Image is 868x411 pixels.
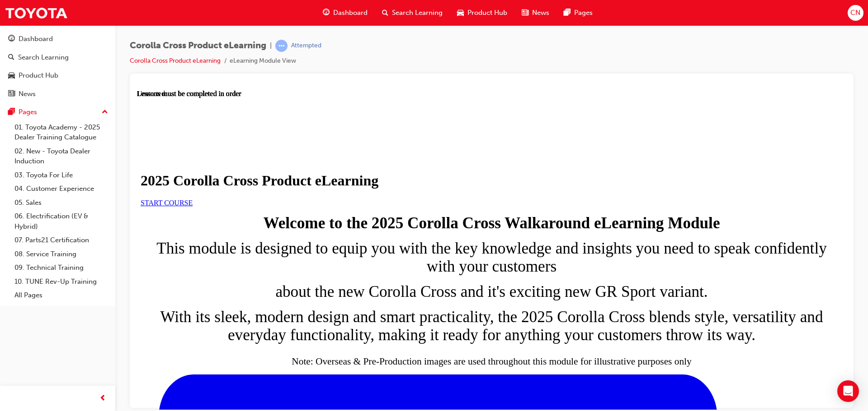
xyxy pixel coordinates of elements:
[230,56,296,66] li: eLearning Module View
[155,266,554,277] sub: Note: Overseas & Pre-Production images are used throughout this module for illustrative purposes ...
[19,89,36,99] div: News
[522,7,528,18] span: news-icon
[467,8,507,18] span: Product Hub
[316,4,375,22] a: guage-iconDashboard
[4,104,112,120] button: Pages
[4,49,112,66] a: Search Learning
[382,7,388,18] span: search-icon
[130,41,266,51] span: Corolla Cross Product eLearning
[291,42,321,50] div: Attempted
[8,108,15,116] span: pages-icon
[848,5,863,21] button: CN
[126,125,583,142] strong: Welcome to the 2025 Corolla Cross Walkaround eLearning Module
[11,233,112,247] a: 07. Parts21 Certification
[557,4,600,22] a: pages-iconPages
[837,380,859,402] div: Open Intercom Messenger
[19,70,58,81] div: Product Hub
[4,31,112,47] a: Dashboard
[11,288,112,302] a: All Pages
[102,106,108,118] span: up-icon
[532,8,549,18] span: News
[375,4,450,22] a: search-iconSearch Learning
[4,67,112,84] a: Product Hub
[270,41,272,51] span: |
[23,218,686,254] span: With its sleek, modern design and smart practicality, the 2025 Corolla Cross blends style, versat...
[11,247,112,261] a: 08. Service Training
[574,8,593,18] span: Pages
[99,393,106,404] span: prev-icon
[19,107,37,117] div: Pages
[8,72,15,80] span: car-icon
[8,90,15,98] span: news-icon
[138,193,571,211] span: about the new Corolla Cross and it's exciting new GR Sport variant.
[19,34,53,44] div: Dashboard
[450,4,514,22] a: car-iconProduct Hub
[11,209,112,233] a: 06. Electrification (EV & Hybrid)
[18,52,69,63] div: Search Learning
[11,120,112,144] a: 01. Toyota Academy - 2025 Dealer Training Catalogue
[4,86,112,102] a: News
[392,8,443,18] span: Search Learning
[11,168,112,182] a: 03. Toyota For Life
[5,3,68,23] img: Trak
[11,182,112,196] a: 04. Customer Experience
[333,8,368,18] span: Dashboard
[564,7,571,18] span: pages-icon
[4,109,56,117] a: START COURSE
[8,35,15,43] span: guage-icon
[130,57,221,65] a: Corolla Cross Product eLearning
[457,7,464,18] span: car-icon
[275,40,288,52] span: learningRecordVerb_ATTEMPT-icon
[514,4,557,22] a: news-iconNews
[850,8,860,18] span: CN
[11,275,112,289] a: 10. TUNE Rev-Up Training
[19,150,690,185] span: This module is designed to equip you with the key knowledge and insights you need to speak confid...
[4,83,706,99] h1: 2025 Corolla Cross Product eLearning
[4,29,112,104] button: DashboardSearch LearningProduct HubNews
[11,144,112,168] a: 02. New - Toyota Dealer Induction
[323,7,330,18] span: guage-icon
[11,196,112,210] a: 05. Sales
[8,54,14,62] span: search-icon
[11,261,112,275] a: 09. Technical Training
